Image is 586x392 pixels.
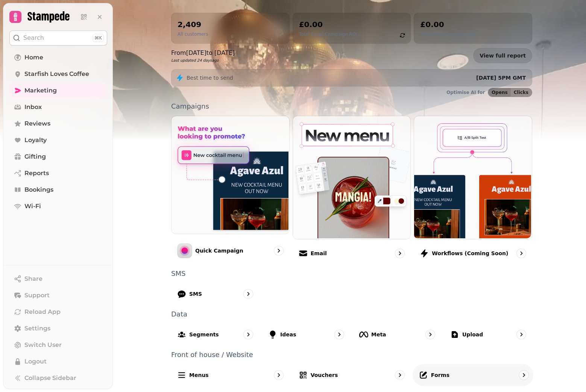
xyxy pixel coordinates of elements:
span: Collapse Sidebar [24,374,76,383]
a: Gifting [9,149,107,164]
span: Bookings [24,185,53,194]
button: Opens [488,88,511,97]
p: Front of house / Website [171,351,532,358]
p: SMS [171,270,532,277]
a: Starfish Loves Coffee [9,67,107,82]
span: Reviews [24,119,50,128]
button: refresh [396,29,409,42]
a: Marketing [9,83,107,98]
span: Gifting [24,152,46,161]
svg: go to [427,331,434,338]
p: Search [23,33,44,42]
svg: go to [244,290,252,298]
button: Clicks [511,88,532,97]
a: Reports [9,166,107,181]
span: Reload App [24,307,61,316]
a: Inbox [9,100,107,115]
p: Vouchers [311,371,338,379]
span: Home [24,53,43,62]
img: Quick Campaign [171,115,288,233]
a: Settings [9,321,107,336]
svg: go to [396,250,404,257]
a: Segments [171,324,259,345]
a: Loyalty [9,133,107,148]
p: SMS [189,290,202,298]
img: Email [292,115,410,238]
p: Total SMS Campaign ROI [420,31,475,37]
p: Campaigns [171,103,532,110]
a: Home [9,50,107,65]
a: Wi-Fi [9,199,107,214]
a: EmailEmail [293,116,411,264]
a: Bookings [9,182,107,197]
p: Meta [371,331,386,338]
h2: 2,409 [178,19,208,30]
span: Support [24,291,50,300]
a: SMS [171,283,259,305]
a: Workflows (coming soon)Workflows (coming soon) [414,116,532,264]
p: Upload [462,331,483,338]
p: Segments [189,331,219,338]
img: Workflows (coming soon) [413,115,531,238]
p: Data [171,311,532,318]
span: Switch User [24,341,62,350]
p: All customers [178,31,208,37]
p: Total Email Campaign ROI [299,31,357,37]
a: Meta [353,324,441,345]
button: Support [9,288,107,303]
a: Ideas [262,324,350,345]
h2: £0.00 [299,19,357,30]
span: Marketing [24,86,57,95]
span: Loyalty [24,136,47,145]
span: Wi-Fi [24,202,41,211]
p: Email [311,250,327,257]
svg: go to [275,371,282,379]
span: Clicks [514,90,528,95]
span: Starfish Loves Coffee [24,70,89,79]
p: Menus [189,371,209,379]
button: Search⌘K [9,30,107,45]
a: Upload [444,324,532,345]
p: Optimise AI for [446,89,485,95]
svg: go to [396,371,404,379]
a: Vouchers [293,364,411,386]
a: Menus [171,364,290,386]
button: Collapse Sidebar [9,371,107,386]
svg: go to [520,371,527,378]
button: Share [9,271,107,286]
button: Switch User [9,338,107,353]
button: Logout [9,354,107,369]
span: Logout [24,357,47,366]
p: Ideas [280,331,296,338]
svg: go to [518,250,525,257]
a: Reviews [9,116,107,131]
p: Quick Campaign [195,247,243,254]
span: Inbox [24,103,42,112]
p: Best time to send [187,74,233,82]
p: Forms [431,371,449,378]
p: From [DATE] to [DATE] [171,48,235,58]
h2: £0.00 [420,19,475,30]
svg: go to [336,331,343,338]
span: Reports [24,169,49,178]
a: Quick CampaignQuick Campaign [171,116,290,264]
a: View full report [473,48,532,63]
span: [DATE] 5PM GMT [476,75,526,81]
svg: go to [275,247,282,254]
a: Forms [413,364,533,386]
span: Share [24,274,43,283]
svg: go to [244,331,252,338]
p: Last updated 24 days ago [171,58,235,63]
div: ⌘K [93,34,104,42]
button: Reload App [9,304,107,319]
svg: go to [518,331,525,338]
span: Settings [24,324,50,333]
p: Workflows (coming soon) [432,250,508,257]
span: Opens [492,90,508,95]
